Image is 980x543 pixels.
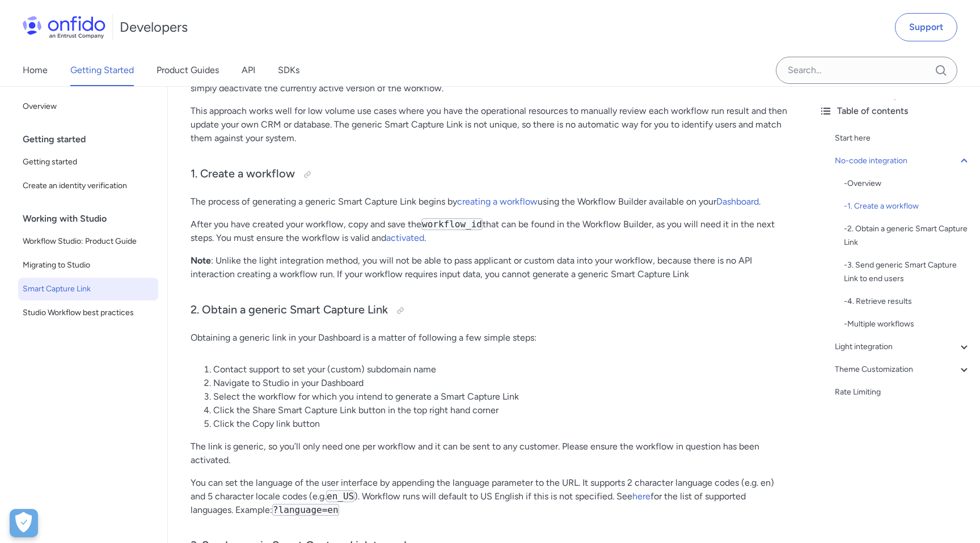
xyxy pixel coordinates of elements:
a: -1. Create a workflow [844,200,971,213]
a: -2. Obtain a generic Smart Capture Link [844,222,971,249]
a: Product Guides [157,54,219,86]
a: Create an identity verification [18,175,158,197]
div: - 4. Retrieve results [844,295,971,308]
li: Select the workflow for which you intend to generate a Smart Capture Link [213,390,787,404]
p: The process of generating a generic Smart Capture Link begins by using the Workflow Builder avail... [191,195,787,209]
span: Migrating to Studio [23,258,154,272]
div: - 3. Send generic Smart Capture Link to end users [844,258,971,286]
li: Contact support to set your (custom) subdomain name [213,363,787,376]
a: -3. Send generic Smart Capture Link to end users [844,258,971,286]
p: You can set the language of the user interface by appending the language parameter to the URL. It... [191,476,787,517]
strong: Note [191,255,211,266]
a: Workflow Studio: Product Guide [18,230,158,253]
p: The link is generic, so you’ll only need one per workflow and it can be sent to any customer. Ple... [191,440,787,467]
span: Create an identity verification [23,179,154,193]
a: Getting started [18,151,158,173]
a: Rate Limiting [835,385,971,399]
div: Table of contents [819,104,971,118]
span: Smart Capture Link [23,282,154,296]
a: here [632,491,650,502]
li: Click the Share Smart Capture Link button in the top right hand corner [213,404,787,417]
div: Getting started [23,128,163,151]
li: Navigate to Studio in your Dashboard [213,376,787,390]
a: Home [23,54,48,86]
p: : Unlike the light integration method, you will not be able to pass applicant or custom data into... [191,254,787,281]
div: - 1. Create a workflow [844,200,971,213]
a: Getting Started [70,54,134,86]
li: Click the Copy link button [213,417,787,431]
p: After you have created your workflow, copy and save the that can be found in the Workflow Builder... [191,218,787,245]
a: Light integration [835,340,971,354]
a: Overview [18,95,158,118]
a: Migrating to Studio [18,254,158,277]
a: -4. Retrieve results [844,295,971,308]
a: Start here [835,131,971,145]
a: Theme Customization [835,363,971,376]
a: Dashboard [716,196,759,207]
code: ?language=en [272,504,339,516]
span: Studio Workflow best practices [23,306,154,320]
a: activated [386,232,424,243]
div: Working with Studio [23,207,163,230]
a: Smart Capture Link [18,278,158,300]
code: en_US [326,490,354,502]
span: Workflow Studio: Product Guide [23,235,154,248]
div: Cookie Preferences [10,509,38,537]
input: Onfido search input field [776,57,957,84]
p: This approach works well for low volume use cases where you have the operational resources to man... [191,104,787,145]
a: SDKs [278,54,299,86]
img: Onfido Logo [23,16,105,39]
a: creating a workflow [457,196,538,207]
a: Support [895,13,957,41]
a: Studio Workflow best practices [18,302,158,324]
a: No-code integration [835,154,971,168]
span: Getting started [23,155,154,169]
h3: 1. Create a workflow [191,166,787,184]
div: - Multiple workflows [844,317,971,331]
h1: Developers [120,18,188,36]
a: API [242,54,255,86]
a: -Overview [844,177,971,190]
span: Overview [23,100,154,113]
div: - 2. Obtain a generic Smart Capture Link [844,222,971,249]
div: - Overview [844,177,971,190]
h3: 2. Obtain a generic Smart Capture Link [191,302,787,320]
p: Obtaining a generic link in your Dashboard is a matter of following a few simple steps: [191,331,787,345]
a: -Multiple workflows [844,317,971,331]
button: Open Preferences [10,509,38,537]
code: workflow_id [421,218,483,230]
